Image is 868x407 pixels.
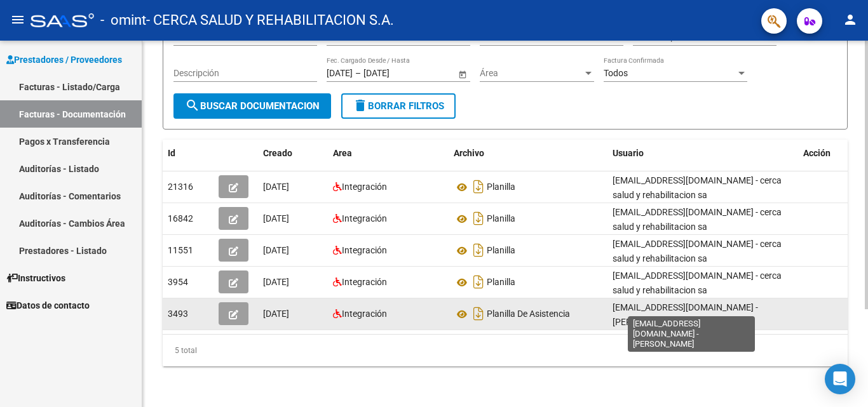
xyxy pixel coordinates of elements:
span: Creado [263,148,292,158]
mat-icon: delete [353,98,368,113]
span: - omint [100,6,146,34]
span: - CERCA SALUD Y REHABILITACION S.A. [146,6,394,34]
i: Descargar documento [470,272,487,292]
datatable-header-cell: Archivo [449,140,607,167]
span: Buscar Documentacion [185,100,320,112]
datatable-header-cell: Area [328,140,449,167]
datatable-header-cell: Id [163,140,214,167]
span: Integración [342,182,387,192]
span: [DATE] [263,245,289,255]
span: 3493 [168,309,188,319]
span: Todos [604,68,628,78]
span: Prestadores / Proveedores [6,53,122,67]
datatable-header-cell: Acción [798,140,862,167]
span: Integración [342,309,387,319]
span: Área [480,68,583,79]
i: Descargar documento [470,177,487,197]
span: 16842 [168,213,193,224]
span: [DATE] [263,309,289,319]
mat-icon: search [185,98,200,113]
datatable-header-cell: Creado [258,140,328,167]
span: [EMAIL_ADDRESS][DOMAIN_NAME] - cerca salud y rehabilitacion sa [613,175,782,200]
span: [EMAIL_ADDRESS][DOMAIN_NAME] - [PERSON_NAME] [613,302,758,327]
div: Open Intercom Messenger [825,364,855,394]
i: Descargar documento [470,304,487,324]
input: End date [363,68,426,79]
span: 21316 [168,182,193,192]
span: [DATE] [263,213,289,224]
span: Archivo [454,148,484,158]
span: Area [333,148,352,158]
div: 5 total [163,335,848,366]
i: Descargar documento [470,208,487,229]
i: Descargar documento [470,240,487,260]
span: Planilla De Asistencia [487,309,570,319]
span: Integración [342,213,387,224]
span: Borrar Filtros [353,100,444,112]
span: [EMAIL_ADDRESS][DOMAIN_NAME] - cerca salud y rehabilitacion sa [613,207,782,232]
span: [EMAIL_ADDRESS][DOMAIN_NAME] - cerca salud y rehabilitacion sa [613,239,782,264]
span: – [355,68,361,79]
mat-icon: menu [10,12,25,27]
span: Acción [803,148,831,158]
span: Id [168,148,175,158]
span: Planilla [487,246,515,256]
input: Start date [327,68,353,79]
span: Integración [342,277,387,287]
mat-icon: person [843,12,858,27]
span: Planilla [487,182,515,192]
span: Planilla [487,214,515,224]
span: Datos de contacto [6,298,90,312]
button: Open calendar [456,67,469,81]
button: Borrar Filtros [341,93,456,119]
span: 11551 [168,245,193,255]
span: Instructivos [6,271,65,285]
span: [DATE] [263,182,289,192]
span: Planilla [487,277,515,288]
button: Buscar Documentacion [173,93,331,119]
span: Integración [342,245,387,255]
span: Usuario [613,148,644,158]
span: [DATE] [263,277,289,287]
datatable-header-cell: Usuario [607,140,798,167]
span: 3954 [168,277,188,287]
span: [EMAIL_ADDRESS][DOMAIN_NAME] - cerca salud y rehabilitacion sa [613,270,782,295]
